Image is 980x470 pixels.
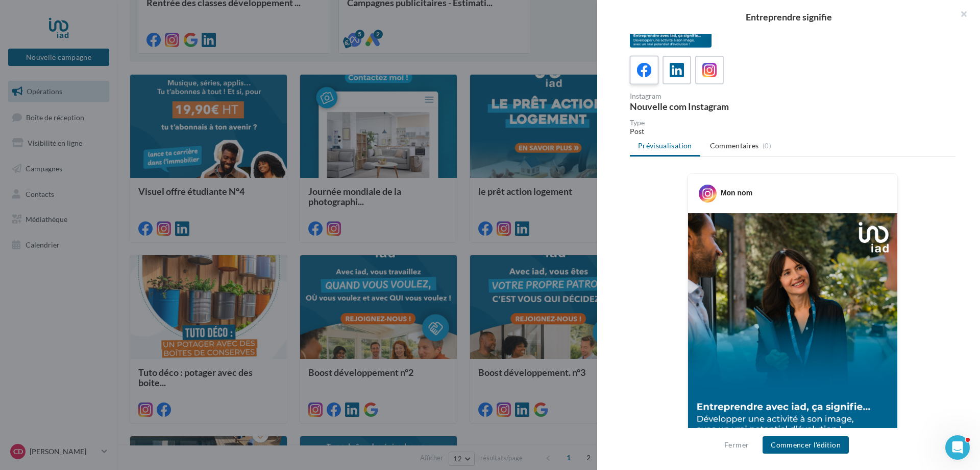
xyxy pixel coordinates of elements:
[630,102,789,111] div: Nouvelle com Instagram
[763,142,771,150] span: (0)
[710,141,759,151] span: Commentaires
[721,188,752,198] div: Mon nom
[720,439,753,451] button: Fermer
[763,436,849,454] button: Commencer l'édition
[945,435,970,460] iframe: Intercom live chat
[630,126,955,137] div: Post
[630,93,789,100] div: Instagram
[614,12,964,21] div: Entreprendre signifie
[630,119,955,126] div: Type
